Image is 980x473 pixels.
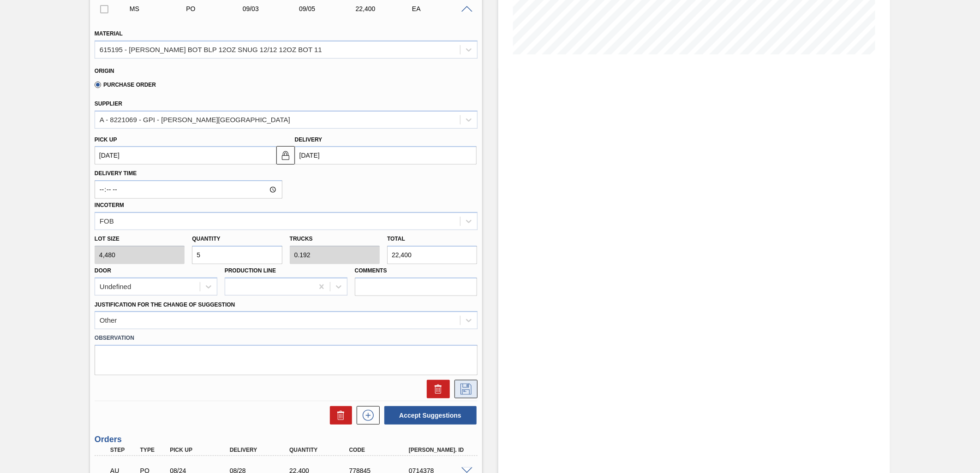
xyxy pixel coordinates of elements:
div: Manual Suggestion [127,5,191,12]
div: Pick up [167,447,235,453]
div: Purchase order [184,5,247,12]
div: New suggestion [352,406,380,425]
label: Production Line [225,267,276,274]
div: Quantity [287,447,354,453]
div: 615195 - [PERSON_NAME] BOT BLP 12OZ SNUG 12/12 12OZ BOT 11 [100,46,322,53]
input: mm/dd/yyyy [295,146,477,165]
label: Comments [355,264,478,278]
label: Pick up [95,136,117,143]
input: mm/dd/yyyy [95,146,276,165]
div: [PERSON_NAME]. ID [406,447,474,453]
label: Origin [95,68,114,74]
h3: Orders [95,435,478,444]
div: 22,400 [353,5,417,12]
label: Purchase Order [95,82,156,88]
label: Trucks [290,236,313,242]
div: Save Suggestion [450,380,478,398]
div: A - 8221069 - GPI - [PERSON_NAME][GEOGRAPHIC_DATA] [100,116,290,124]
label: Lot size [95,232,185,246]
label: Delivery [295,136,323,143]
label: Observation [95,331,478,345]
label: Material [95,30,123,37]
div: Other [100,317,117,325]
div: 09/05/2025 [297,5,360,12]
img: locked [280,150,291,161]
div: Undefined [100,283,131,290]
div: Type [138,447,169,453]
div: Code [347,447,414,453]
div: Accept Suggestions [380,405,478,426]
label: Supplier [95,101,122,107]
div: Delete Suggestions [325,406,352,425]
label: Door [95,267,111,274]
div: Step [108,447,139,453]
div: EA [410,5,473,12]
div: Delete Suggestion [422,380,450,398]
label: Justification for the Change of Suggestion [95,302,235,308]
div: Delivery [227,447,295,453]
label: Quantity [192,236,220,242]
div: 09/03/2025 [240,5,304,12]
label: Delivery Time [95,167,282,180]
label: Incoterm [95,202,124,208]
div: FOB [100,217,114,225]
label: Total [387,236,405,242]
button: locked [276,146,295,165]
button: Accept Suggestions [384,406,477,425]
